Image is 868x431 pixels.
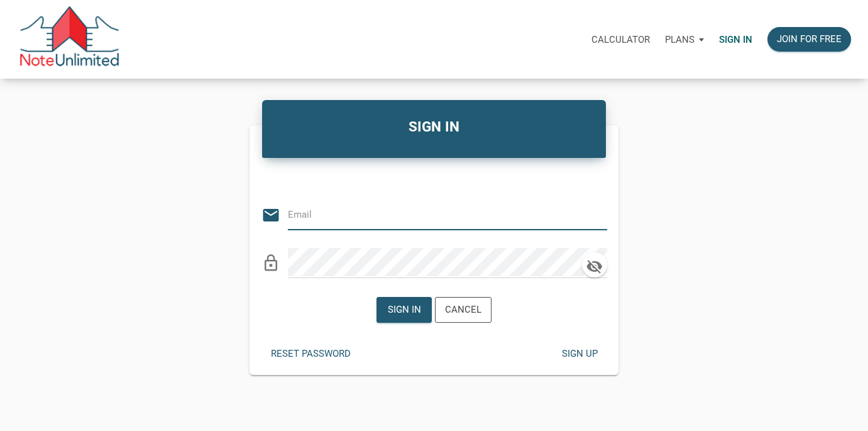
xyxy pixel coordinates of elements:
img: NoteUnlimited [19,6,120,72]
p: Plans [665,34,695,45]
button: Plans [657,21,711,59]
button: Reset password [261,342,360,366]
button: Join for free [767,27,851,52]
div: Join for free [777,32,842,47]
button: Sign in [376,297,432,323]
div: Cancel [445,303,481,317]
a: Sign in [711,20,760,59]
i: email [261,206,280,225]
p: Sign in [719,34,752,45]
div: Sign in [388,303,421,317]
button: Cancel [435,297,492,323]
a: Join for free [760,20,859,59]
h4: SIGN IN [272,116,597,138]
a: Calculator [584,20,657,59]
button: Sign up [552,342,607,366]
p: Calculator [591,34,650,45]
i: lock_outline [261,254,280,272]
a: Plans [657,20,711,59]
input: Email [288,200,588,228]
div: Reset password [271,347,351,361]
div: Sign up [561,347,597,361]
